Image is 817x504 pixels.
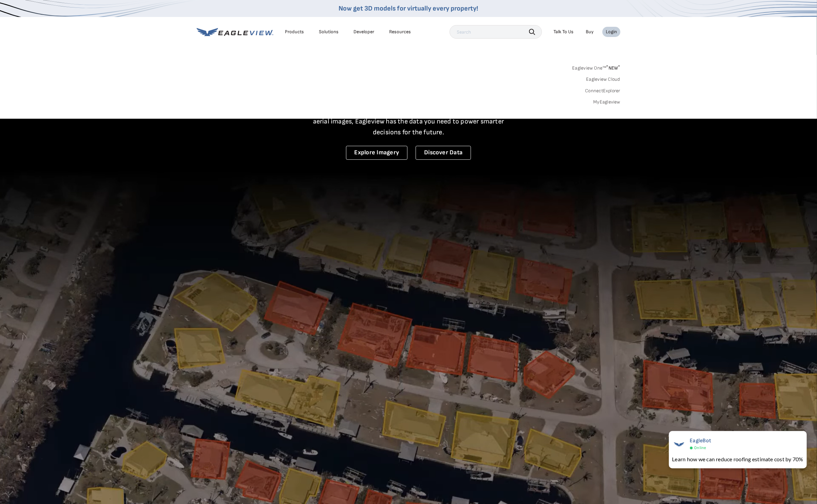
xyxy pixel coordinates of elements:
[346,146,408,160] a: Explore Imagery
[606,29,617,35] div: Login
[389,29,411,35] div: Resources
[319,29,339,35] div: Solutions
[450,25,542,39] input: Search
[586,76,620,82] a: Eagleview Cloud
[690,438,711,444] span: EagleBot
[694,445,706,450] span: Online
[585,88,620,94] a: ConnectExplorer
[593,99,620,105] a: MyEagleview
[586,29,594,35] a: Buy
[416,146,471,160] a: Discover Data
[339,4,478,13] a: Now get 3D models for virtually every property!
[305,105,512,138] p: A new era starts here. Built on more than 3.5 billion high-resolution aerial images, Eagleview ha...
[353,29,374,35] a: Developer
[606,65,620,71] span: NEW
[285,29,304,35] div: Products
[553,29,574,35] div: Talk To Us
[672,455,803,463] div: Learn how we can reduce roofing estimate cost by 70%
[672,438,686,451] img: EagleBot
[572,63,620,71] a: Eagleview One™*NEW*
